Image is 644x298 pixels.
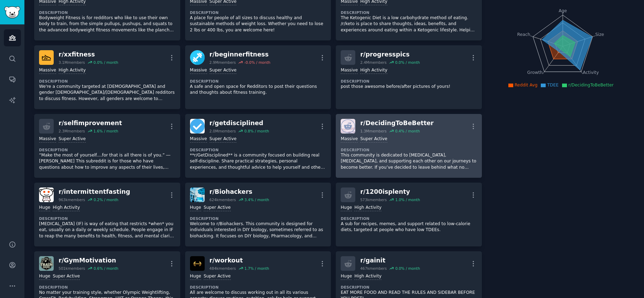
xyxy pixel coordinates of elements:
[39,50,54,65] img: xxfitness
[360,119,434,128] div: r/ DecidingToBeBetter
[341,147,477,152] dt: Description
[595,32,604,37] tspan: Size
[39,67,56,74] div: Massive
[395,197,420,202] div: 1.0 % / month
[210,256,269,265] div: r/ workout
[360,67,387,74] div: High Activity
[190,15,326,33] p: A place for people of all sizes to discuss healthy and sustainable methods of weight loss. Whethe...
[53,205,80,211] div: High Activity
[341,79,477,84] dt: Description
[39,84,175,102] p: We're a community targeted at [DEMOGRAPHIC_DATA] and gender [DEMOGRAPHIC_DATA]/[DEMOGRAPHIC_DATA]...
[59,60,85,65] div: 3.1M members
[190,216,326,221] dt: Description
[547,83,558,87] span: TDEE
[190,119,205,133] img: getdisciplined
[210,188,269,196] div: r/ Biohackers
[190,10,326,15] dt: Description
[360,188,420,196] div: r/ 1200isplenty
[341,221,477,233] p: A sub for recipes, memes, and support related to low-calorie diets, targeted at people who have l...
[190,67,207,74] div: Massive
[354,205,381,211] div: High Activity
[210,197,236,202] div: 624k members
[190,136,207,143] div: Massive
[59,129,85,133] div: 2.3M members
[59,256,118,265] div: r/ GymMotivation
[360,136,387,143] div: Super Active
[190,221,326,239] p: Welcome to r/Biohackers. This community is designed for individuals interested in DIY biology, so...
[39,188,54,202] img: intermittentfasting
[34,183,180,246] a: intermittentfastingr/intermittentfasting963kmembers0.2% / monthHugeHigh ActivityDescription[MEDIC...
[210,50,271,59] div: r/ beginnerfitness
[244,129,269,133] div: 0.8 % / month
[210,119,269,128] div: r/ getdisciplined
[190,205,201,211] div: Huge
[341,67,358,74] div: Massive
[39,136,56,143] div: Massive
[395,266,420,271] div: 0.0 % / month
[360,60,387,65] div: 2.4M members
[210,129,236,133] div: 2.0M members
[59,136,86,143] div: Super Active
[93,197,118,202] div: 0.2 % / month
[39,285,175,290] dt: Description
[360,266,387,271] div: 467k members
[559,8,567,13] tspan: Age
[39,15,175,33] p: Bodyweight Fitness is for redditors who like to use their own body to train, from the simple pull...
[39,273,50,280] div: Huge
[185,114,331,178] a: getdisciplinedr/getdisciplined2.0Mmembers0.8% / monthMassiveSuper ActiveDescription**r/GetDiscipl...
[185,183,331,246] a: Biohackersr/Biohackers624kmembers3.4% / monthHugeSuper ActiveDescriptionWelcome to r/Biohackers. ...
[583,70,599,75] tspan: Activity
[244,60,271,65] div: -0.0 % / month
[341,15,477,33] p: The Ketogenic Diet is a low carbohydrate method of eating. /r/keto is place to share thoughts, id...
[210,60,236,65] div: 2.9M members
[59,50,118,59] div: r/ xxfitness
[190,273,201,280] div: Huge
[341,119,355,133] img: DecidingToBeBetter
[568,83,614,87] span: r/DecidingToBeBetter
[360,50,420,59] div: r/ progresspics
[341,285,477,290] dt: Description
[59,67,86,74] div: High Activity
[93,60,118,65] div: 0.0 % / month
[360,197,387,202] div: 573k members
[354,273,381,280] div: High Activity
[395,60,420,65] div: 0.0 % / month
[4,6,20,18] img: GummySearch logo
[93,129,118,133] div: 1.6 % / month
[341,205,352,211] div: Huge
[39,79,175,84] dt: Description
[336,114,482,178] a: DecidingToBeBetterr/DecidingToBeBetter1.3Mmembers0.4% / monthMassiveSuper ActiveDescriptionThis c...
[39,221,175,239] p: [MEDICAL_DATA] (IF) is way of eating that restricts *when* you eat, usually on a daily or weekly ...
[59,197,85,202] div: 963k members
[39,147,175,152] dt: Description
[34,114,180,178] a: r/selfimprovement2.3Mmembers1.6% / monthMassiveSuper ActiveDescription“Make the most of yourself....
[190,285,326,290] dt: Description
[341,10,477,15] dt: Description
[34,45,180,109] a: xxfitnessr/xxfitness3.1Mmembers0.0% / monthMassiveHigh ActivityDescriptionWe're a community targe...
[190,50,205,65] img: beginnerfitness
[39,10,175,15] dt: Description
[204,205,231,211] div: Super Active
[190,147,326,152] dt: Description
[360,129,387,133] div: 1.3M members
[341,216,477,221] dt: Description
[190,84,326,96] p: A safe and open space for Redditors to post their questions and thoughts about fitness training.
[204,273,231,280] div: Super Active
[39,256,54,271] img: GymMotivation
[515,83,538,87] span: Reddit Avg
[59,188,130,196] div: r/ intermittentfasting
[341,273,352,280] div: Huge
[190,79,326,84] dt: Description
[210,136,237,143] div: Super Active
[210,266,236,271] div: 484k members
[341,84,477,90] p: post those awesome before/after pictures of yours!
[517,32,530,37] tspan: Reach
[395,129,420,133] div: 0.4 % / month
[360,256,420,265] div: r/ gainit
[341,136,358,143] div: Massive
[59,266,85,271] div: 501k members
[39,205,50,211] div: Huge
[336,45,482,109] a: r/progresspics2.4Mmembers0.0% / monthMassiveHigh ActivityDescriptionpost those awesome before/aft...
[185,45,331,109] a: beginnerfitnessr/beginnerfitness2.9Mmembers-0.0% / monthMassiveSuper ActiveDescriptionA safe and ...
[190,188,205,202] img: Biohackers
